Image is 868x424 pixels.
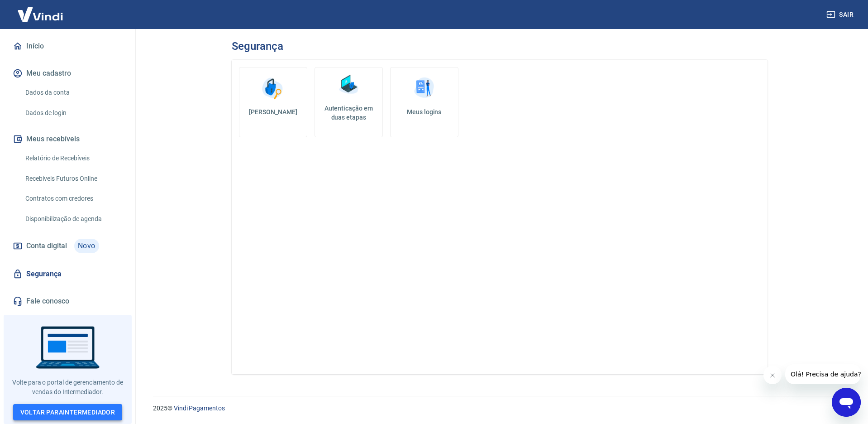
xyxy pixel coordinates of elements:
[259,75,286,102] img: Alterar senha
[22,210,124,228] a: Disponibilização de agenda
[13,404,123,421] a: Voltar paraIntermediador
[11,0,70,28] img: Vindi
[22,149,124,168] a: Relatório de Recebíveis
[390,67,458,137] a: Meus logins
[26,240,67,252] span: Conta digital
[5,6,76,14] span: Olá! Precisa de ajuda?
[832,388,861,417] iframe: Botão para abrir a janela de mensagens
[763,366,782,384] iframe: Fechar mensagem
[11,264,124,284] a: Segurança
[315,67,383,137] a: Autenticação em duas etapas
[153,404,846,413] p: 2025 ©
[247,107,300,116] h5: [PERSON_NAME]
[11,235,124,257] a: Conta digitalNovo
[174,405,225,412] a: Vindi Pagamentos
[22,104,124,122] a: Dados de login
[11,36,124,56] a: Início
[22,169,124,188] a: Recebíveis Futuros Online
[22,83,124,102] a: Dados da conta
[825,6,857,23] button: Sair
[232,40,283,53] h3: Segurança
[22,189,124,208] a: Contratos com credores
[11,291,124,311] a: Fale conosco
[239,67,307,137] a: [PERSON_NAME]
[319,104,379,122] h5: Autenticação em duas etapas
[410,75,438,102] img: Meus logins
[785,364,861,384] iframe: Mensagem da empresa
[335,71,362,98] img: Autenticação em duas etapas
[11,63,124,83] button: Meu cadastro
[11,129,124,149] button: Meus recebíveis
[74,239,99,253] span: Novo
[398,107,451,116] h5: Meus logins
